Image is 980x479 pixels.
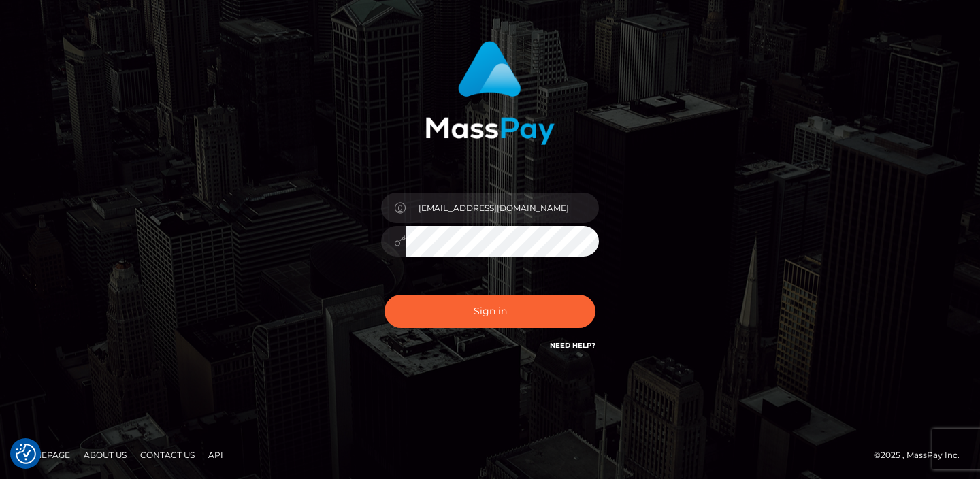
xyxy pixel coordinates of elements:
[385,295,595,328] button: Sign in
[16,444,36,464] button: Consent Preferences
[16,444,36,464] img: Revisit consent button
[78,444,132,465] a: About Us
[406,193,599,223] input: Username...
[425,41,555,145] img: MassPay Login
[135,444,200,465] a: Contact Us
[874,448,970,463] div: © 2025 , MassPay Inc.
[203,444,229,465] a: API
[15,444,76,465] a: Homepage
[550,341,595,350] a: Need Help?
